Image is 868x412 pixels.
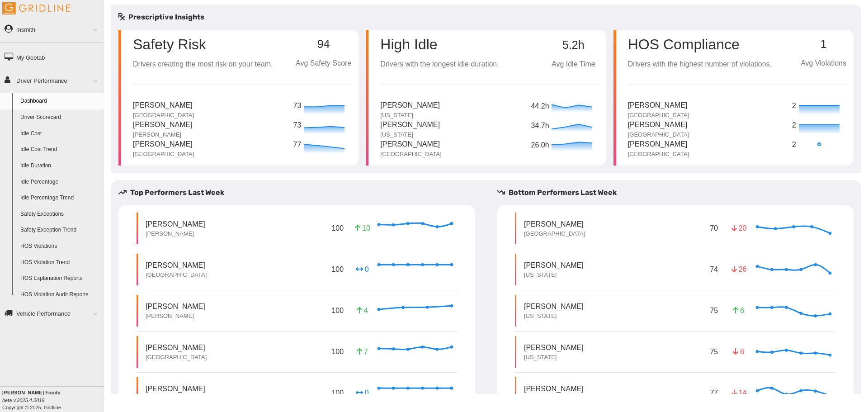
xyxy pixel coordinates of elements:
b: [PERSON_NAME] Foods [2,390,60,395]
p: [US_STATE] [380,131,440,139]
p: 20 [731,223,746,233]
p: [GEOGRAPHIC_DATA] [628,150,689,158]
a: Idle Cost Trend [16,142,104,158]
p: [US_STATE] [380,111,440,119]
p: 100 [330,262,345,276]
p: [PERSON_NAME] [524,260,584,270]
p: Drivers with the highest number of violations. [628,59,772,70]
p: [GEOGRAPHIC_DATA] [146,271,207,279]
p: Drivers creating the most risk on your team. [133,59,273,70]
p: 94 [296,38,351,51]
a: Dashboard [16,93,104,109]
p: [PERSON_NAME] [146,260,207,270]
p: [US_STATE] [524,312,584,320]
p: 77 [293,139,302,151]
p: 2 [792,120,797,131]
p: 73 [293,100,302,112]
p: [GEOGRAPHIC_DATA] [133,150,194,158]
p: [PERSON_NAME] [133,100,194,111]
i: beta v.2025.4.2019 [2,398,44,403]
p: 5.2h [548,39,599,52]
p: HOS Compliance [628,37,772,52]
p: 7 [355,346,369,357]
a: HOS Violation Audit Reports [16,287,104,303]
p: 0 [355,264,369,275]
p: [PERSON_NAME] [133,131,193,139]
p: [PERSON_NAME] [524,384,585,394]
p: [PERSON_NAME] [133,139,194,150]
a: HOS Explanation Reports [16,270,104,287]
p: 100 [330,386,345,400]
p: [PERSON_NAME] [133,119,193,131]
p: [GEOGRAPHIC_DATA] [133,111,194,119]
p: 4 [355,305,369,316]
a: Idle Percentage Trend [16,190,104,206]
h5: Bottom Performers Last Week [497,187,861,198]
p: [US_STATE] [524,271,584,279]
p: [GEOGRAPHIC_DATA] [628,131,689,139]
div: Copyright © 2025, Gridline [2,389,104,411]
p: 74 [708,262,720,276]
p: [PERSON_NAME] [380,100,440,111]
p: 26 [731,264,746,275]
p: 100 [330,345,345,359]
p: [GEOGRAPHIC_DATA] [380,150,441,158]
h5: Top Performers Last Week [118,187,482,198]
p: 6 [731,346,746,357]
a: Safety Exceptions [16,206,104,223]
p: 26.0h [531,140,549,158]
a: Idle Percentage [16,174,104,190]
h5: Prescriptive Insights [118,12,204,23]
p: Avg Violations [801,58,846,69]
p: 34.7h [531,120,549,138]
p: [PERSON_NAME] [524,342,584,353]
p: Safety Risk [133,37,273,52]
p: 100 [330,303,345,317]
img: Gridline [2,2,70,14]
p: [PERSON_NAME] [628,139,689,150]
p: [PERSON_NAME] [524,301,584,312]
a: Idle Duration [16,158,104,174]
p: [GEOGRAPHIC_DATA] [628,111,689,119]
a: HOS Violations [16,238,104,255]
p: 73 [293,120,302,131]
a: HOS Violation Trend [16,255,104,271]
p: 14 [731,388,746,398]
p: 2 [792,100,797,112]
p: 10 [355,223,369,233]
a: Idle Cost [16,126,104,142]
p: 2 [792,139,797,151]
p: [PERSON_NAME] [380,119,440,131]
p: [US_STATE] [524,353,584,361]
p: 44.2h [531,101,549,119]
p: [PERSON_NAME] [146,301,205,312]
p: 6 [731,305,746,316]
p: [PERSON_NAME] [146,384,207,394]
p: 0 [355,388,369,398]
p: 100 [330,221,345,235]
a: Safety Exception Trend [16,222,104,238]
p: 70 [708,221,720,235]
p: [PERSON_NAME] [146,342,207,353]
p: Avg Idle Time [548,59,599,70]
p: 77 [708,386,720,400]
p: [PERSON_NAME] [146,312,205,320]
p: [PERSON_NAME] [524,219,585,229]
p: 75 [708,345,720,359]
p: [PERSON_NAME] [380,139,441,150]
a: Driver Scorecard [16,109,104,126]
p: [PERSON_NAME] [146,219,205,229]
p: 75 [708,303,720,317]
p: Avg Safety Score [296,58,351,69]
p: [GEOGRAPHIC_DATA] [146,353,207,361]
p: [PERSON_NAME] [146,230,205,238]
p: 1 [801,38,846,51]
p: [GEOGRAPHIC_DATA] [524,230,585,238]
p: [PERSON_NAME] [628,119,689,131]
p: Drivers with the longest idle duration. [380,59,499,70]
p: [PERSON_NAME] [628,100,689,111]
p: High Idle [380,37,499,52]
